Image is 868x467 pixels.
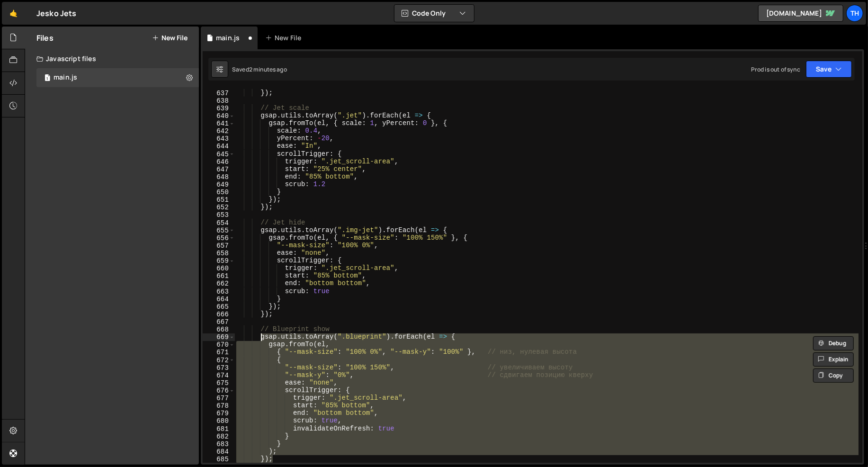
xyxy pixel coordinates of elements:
[203,227,235,234] div: 655
[203,219,235,227] div: 654
[806,61,852,78] button: Save
[203,250,235,257] div: 658
[203,318,235,326] div: 667
[203,151,235,158] div: 645
[758,5,843,22] a: [DOMAIN_NAME]
[203,448,235,456] div: 684
[813,336,854,350] button: Debug
[203,333,235,341] div: 669
[203,257,235,265] div: 659
[265,33,305,43] div: New File
[36,8,77,19] div: Jesko Jets
[203,234,235,242] div: 656
[203,280,235,287] div: 662
[25,49,199,68] div: Javascript files
[846,5,863,22] a: Th
[203,135,235,143] div: 643
[203,265,235,272] div: 660
[54,73,77,82] div: main.js
[203,272,235,280] div: 661
[203,296,235,303] div: 664
[203,143,235,150] div: 644
[203,410,235,417] div: 679
[203,387,235,395] div: 676
[203,242,235,250] div: 657
[751,65,800,73] div: Prod is out of sync
[203,440,235,448] div: 683
[216,33,240,43] div: main.js
[203,425,235,433] div: 681
[203,90,235,97] div: 637
[203,196,235,204] div: 651
[203,357,235,364] div: 672
[36,68,199,87] div: 16759/45776.js
[203,402,235,410] div: 678
[2,2,25,25] a: 🤙
[203,433,235,440] div: 682
[813,352,854,367] button: Explain
[36,33,54,43] h2: Files
[813,368,854,383] button: Copy
[203,288,235,296] div: 663
[203,181,235,189] div: 649
[203,303,235,311] div: 665
[203,311,235,318] div: 666
[45,75,50,82] span: 1
[203,158,235,166] div: 646
[203,211,235,219] div: 653
[203,105,235,112] div: 639
[203,341,235,349] div: 670
[203,456,235,463] div: 685
[203,189,235,196] div: 650
[203,204,235,211] div: 652
[203,364,235,372] div: 673
[203,97,235,105] div: 638
[203,372,235,379] div: 674
[203,112,235,120] div: 640
[203,173,235,181] div: 648
[394,5,474,22] button: Code Only
[203,120,235,127] div: 641
[249,65,287,73] div: 2 minutes ago
[203,417,235,425] div: 680
[203,326,235,333] div: 668
[203,379,235,387] div: 675
[152,34,188,42] button: New File
[203,349,235,356] div: 671
[203,395,235,402] div: 677
[232,65,287,73] div: Saved
[203,166,235,173] div: 647
[203,127,235,135] div: 642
